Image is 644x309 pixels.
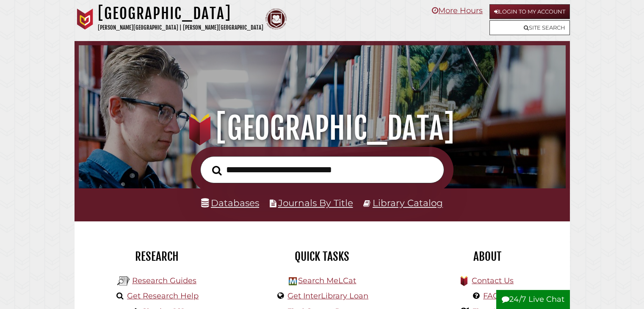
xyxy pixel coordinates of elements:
[265,8,287,30] img: Calvin Theological Seminary
[411,249,564,264] h2: About
[127,291,199,301] a: Get Research Help
[472,276,514,285] a: Contact Us
[75,8,96,30] img: Calvin University
[88,110,556,147] h1: [GEOGRAPHIC_DATA]
[278,197,353,208] a: Journals By Title
[373,197,443,208] a: Library Catalog
[432,6,483,15] a: More Hours
[208,163,226,178] button: Search
[132,276,196,285] a: Research Guides
[483,291,503,301] a: FAQs
[98,4,263,23] h1: [GEOGRAPHIC_DATA]
[212,165,222,175] i: Search
[117,275,130,287] img: Hekman Library Logo
[287,291,368,301] a: Get InterLibrary Loan
[201,197,259,208] a: Databases
[489,4,570,19] a: Login to My Account
[246,249,398,264] h2: Quick Tasks
[289,277,297,285] img: Hekman Library Logo
[489,20,570,35] a: Site Search
[81,249,233,264] h2: Research
[298,276,356,285] a: Search MeLCat
[98,23,263,33] p: [PERSON_NAME][GEOGRAPHIC_DATA] | [PERSON_NAME][GEOGRAPHIC_DATA]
